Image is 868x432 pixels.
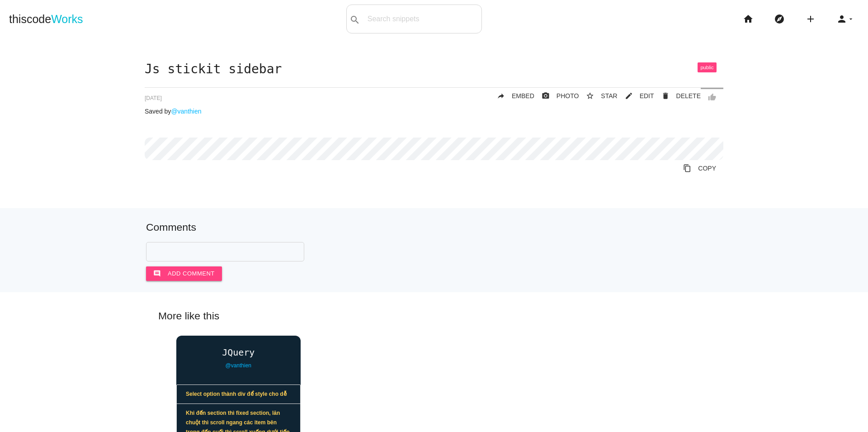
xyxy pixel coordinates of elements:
[490,88,534,104] a: replyEMBED
[683,160,691,176] i: content_copy
[534,88,579,104] a: photo_cameraPHOTO
[171,108,201,115] a: @vanthien
[557,92,579,100] span: PHOTO
[363,9,481,28] input: Search snippets
[497,88,505,104] i: reply
[661,88,670,104] i: delete
[654,88,701,104] a: Delete Post
[640,92,654,100] span: EDIT
[579,88,617,104] button: star_borderSTAR
[676,92,701,100] span: DELETE
[743,5,754,33] i: home
[145,62,723,76] h1: Js stickit sidebar
[618,88,654,104] a: mode_editEDIT
[542,88,550,104] i: photo_camera
[176,347,301,357] a: JQuery
[349,5,360,34] i: search
[225,362,251,369] a: @vanthien
[9,5,83,33] a: thiscodeWorks
[177,385,300,404] a: Select option thành div để style cho dễ
[512,92,534,100] span: EMBED
[153,266,161,281] i: comment
[51,13,83,25] span: Works
[625,88,633,104] i: mode_edit
[586,88,594,104] i: star_border
[601,92,617,100] span: STAR
[145,108,723,115] p: Saved by
[836,5,847,33] i: person
[847,5,854,33] i: arrow_drop_down
[676,160,723,176] a: Copy to Clipboard
[347,5,363,33] button: search
[146,222,722,233] h5: Comments
[805,5,816,33] i: add
[774,5,785,33] i: explore
[145,310,723,322] h5: More like this
[145,95,162,101] span: [DATE]
[146,266,222,281] button: commentAdd comment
